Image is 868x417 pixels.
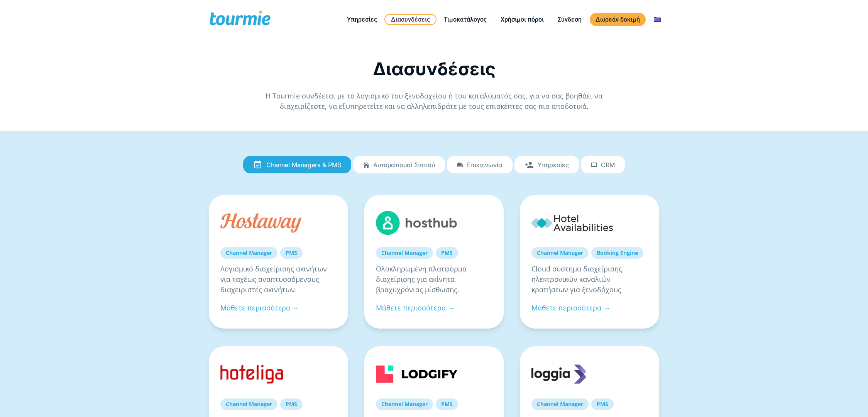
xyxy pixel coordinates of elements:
a: CRM [581,156,625,174]
a: Channel Manager [531,247,589,259]
a: Channel Manager [220,247,277,259]
span: Υπηρεσίες [538,161,569,168]
a: Booking Engine [591,247,643,259]
a: PMS [280,398,303,410]
a: Μάθετε περισσότερα → [531,303,610,312]
span: Επικοινωνία [467,161,503,168]
a: Μάθετε περισσότερα → [220,303,299,312]
span: Αυτοματισμοί Σπιτιού [373,161,435,168]
a: Channel Manager [220,398,277,410]
a: Μάθετε περισσότερα → [376,303,455,312]
p: Cloud σύστημα διαχείρισης ηλεκτρονικών καναλιών κρατήσεων για ξενοδόχους [531,264,648,295]
a: PMS [591,398,614,410]
a: Σύνδεση [552,15,587,24]
a: Channel Managers & PMS [243,156,351,174]
p: Λογισμικό διαχείρισης ακινήτων για ταχέως αναπτυσσόμενους διαχειριστές ακινήτων. [220,264,337,295]
a: Χρήσιμοι πόροι [495,15,550,24]
span: CRM [601,161,615,168]
a: Δωρεάν δοκιμή [590,13,646,26]
span: Διασυνδέσεις [373,58,496,80]
a: Αυτοματισμοί Σπιτιού [353,156,445,174]
a: Channel Manager [376,247,433,259]
a: Υπηρεσίες [514,156,579,174]
a: PMS [280,247,303,259]
span: Channel Managers & PMS [266,161,341,168]
a: Channel Manager [376,398,433,410]
a: Channel Manager [531,398,589,410]
a: PMS [436,398,458,410]
a: Υπηρεσίες [341,15,383,24]
a: PMS [436,247,458,259]
a: Διασυνδέσεις [384,14,437,25]
p: Ολοκληρωμένη πλατφόρμα διαχείρισης για ακίνητα βραχυχρόνιας μίσθωσης. [376,264,492,295]
a: Επικοινωνία [447,156,513,174]
a: Τιμοκατάλογος [438,15,492,24]
span: Η Tourmie συνδέεται με το λογισμικό του ξενοδοχείου ή του καταλύματός σας, για να σας βοηθάει να ... [266,91,602,111]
